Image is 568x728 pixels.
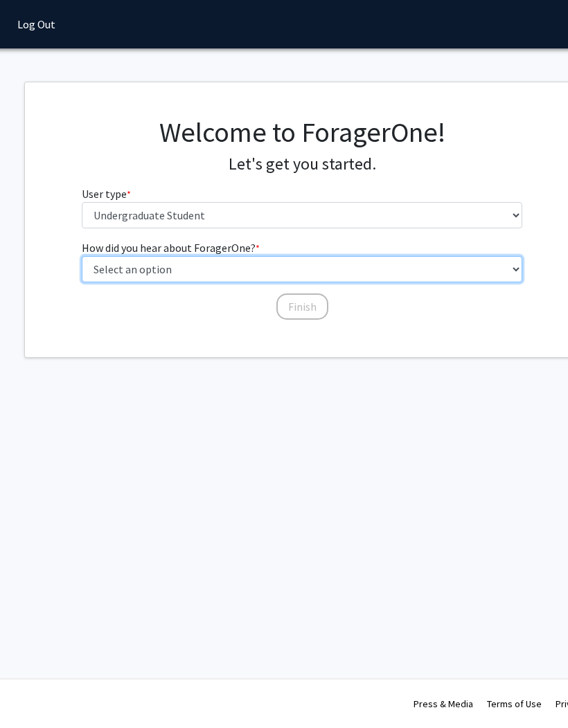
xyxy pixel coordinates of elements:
a: Press & Media [414,698,473,710]
label: How did you hear about ForagerOne? [82,239,260,256]
h1: Welcome to ForagerOne! [82,116,523,149]
h4: Let's get you started. [82,154,523,174]
button: Finish [276,293,328,320]
label: User type [82,185,131,202]
a: Terms of Use [487,698,542,710]
iframe: Chat [10,666,59,718]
